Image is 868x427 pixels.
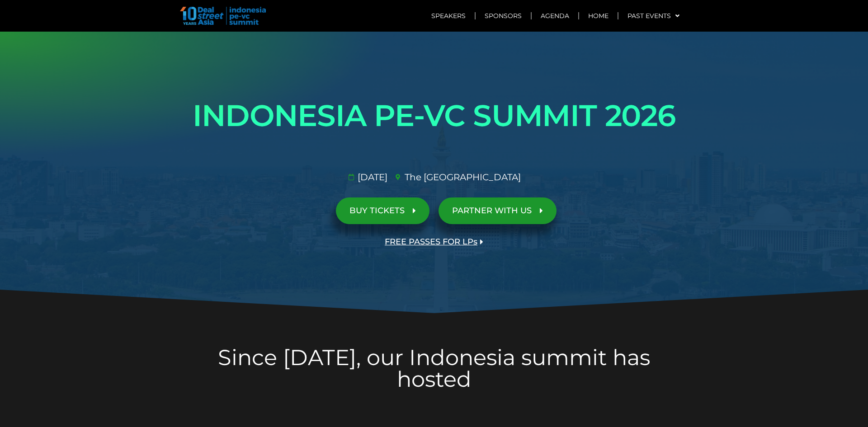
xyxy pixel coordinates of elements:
[349,206,405,215] span: BUY TICKETS
[618,5,689,26] a: Past Events
[402,170,521,184] span: The [GEOGRAPHIC_DATA]​
[452,206,532,215] span: PARTNER WITH US
[371,229,497,255] a: FREE PASSES FOR LPs
[336,197,429,224] a: BUY TICKETS
[422,5,475,26] a: Speakers
[355,170,387,184] span: [DATE]​
[181,90,687,141] h1: INDONESIA PE-VC SUMMIT 2026
[579,5,618,26] a: Home
[476,5,531,26] a: Sponsors
[181,347,687,390] h2: Since [DATE], our Indonesia summit has hosted
[439,197,557,224] a: PARTNER WITH US
[532,5,578,26] a: Agenda
[385,238,477,246] span: FREE PASSES FOR LPs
